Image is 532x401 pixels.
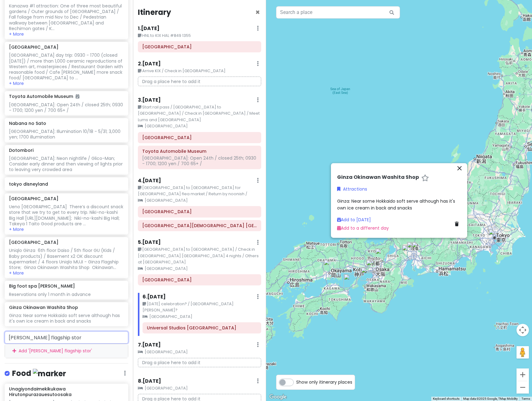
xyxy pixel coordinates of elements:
div: Nagoya Station [407,242,420,255]
h6: 8 . [DATE] [138,378,161,385]
h6: [GEOGRAPHIC_DATA] [9,240,59,245]
span: Ginza: Near some Hokkaido soft serve although has it's own ice cream in back and snacks [337,198,456,211]
button: Keyboard shortcuts [433,397,459,401]
h6: Nagoya Station [142,135,257,140]
button: + More [9,270,24,276]
a: Add to [DATE] [337,217,371,223]
input: Search a place [276,6,400,19]
button: Drag Pegman onto the map to open Street View [517,346,529,359]
h6: Kitano Temple kyoto [142,223,257,228]
div: Okayama [323,259,337,273]
h6: Osaka Station [142,277,257,283]
small: [GEOGRAPHIC_DATA] [138,385,261,391]
small: [GEOGRAPHIC_DATA] [138,266,261,272]
button: Map camera controls [517,324,529,336]
h6: Kyoto Station [142,209,257,214]
h6: 6 . [DATE] [143,294,166,300]
div: Kanazwa #1 attraction: One of three most beautiful gardens / Outer grounds of [GEOGRAPHIC_DATA] /... [9,3,124,31]
i: Added to itinerary [76,94,79,99]
div: Otsuka Museum of Art [344,274,357,288]
h6: Toyota Automobile Museum [142,148,257,154]
div: Osaka Station [368,258,381,271]
div: Unagiyondaimekikukawa Hirutonpurazauesutoosaka [368,258,381,272]
small: [GEOGRAPHIC_DATA] to [GEOGRAPHIC_DATA] for [GEOGRAPHIC_DATA] flea market / Return by noonish / [138,185,261,197]
div: [GEOGRAPHIC_DATA]: Open 24th / closed 25th; 0930 - 1700; 1200 yen / 700 65+ / [9,102,124,113]
a: Add to a different day [337,225,389,231]
small: [GEOGRAPHIC_DATA] [138,349,261,355]
h6: 5 . [DATE] [138,239,161,246]
div: Kyoto Station [375,248,389,262]
div: Hotel Villa Fontaine Grand Haneda Airport [488,229,502,243]
div: Universal Studios Japan [366,259,380,273]
div: Reservations only 1 month in advance [9,292,124,297]
a: Attractions [337,186,367,193]
button: Close [255,9,260,16]
h4: Itinerary [138,7,171,17]
p: Drag a place here to add it [138,358,261,368]
button: Close [455,164,464,174]
h6: 2 . [DATE] [138,61,161,67]
div: [GEOGRAPHIC_DATA]: Open 24th / closed 25th; 0930 - 1700; 1200 yen / 700 65+ / [142,155,257,166]
small: Start rail pass / [GEOGRAPHIC_DATA] to [GEOGRAPHIC_DATA] / Check in [GEOGRAPHIC_DATA] / Meet Lums... [138,104,261,123]
div: [GEOGRAPHIC_DATA]: Illumination 10/18 - 5/31; 3,000 yen; 1700 illumination [9,129,124,140]
h6: Ginza Okinawan Washita Shop [337,174,419,181]
h4: Food [12,368,66,379]
input: + Add place or address [5,331,128,344]
div: Ueno [GEOGRAPHIC_DATA] There’s a discount snack store that we try to get to every trip. Niki-no-k... [9,204,124,227]
small: [GEOGRAPHIC_DATA] to [GEOGRAPHIC_DATA] / Check in [GEOGRAPHIC_DATA] [GEOGRAPHIC_DATA] 4 nights / ... [138,246,261,265]
div: Osaka Aquarium Kaiyukan [366,260,380,273]
small: Arrive KIX / Check in [GEOGRAPHIC_DATA] [138,68,261,74]
div: Toyota Automobile Museum [412,242,425,255]
small: [GEOGRAPHIC_DATA] [138,123,261,129]
div: HOTEL ROYAL CLASSIC OSAKA [368,259,382,273]
span: Map data ©2025 Google, TMap Mobility [463,397,518,400]
button: + More [9,31,24,37]
button: Zoom in [517,368,529,381]
div: [GEOGRAPHIC_DATA]: Neon nightlife / Glico-Man; Consider early dinner and then viewing of lights p... [9,156,124,173]
button: Zoom out [517,381,529,394]
small: [GEOGRAPHIC_DATA] [138,197,261,204]
h6: Toyota Automobile Museum [9,94,79,99]
div: Shinagawa Prince Hotel Main Tower [487,226,501,240]
div: Add ' [PERSON_NAME] flagship stor ' [5,344,128,358]
img: marker [33,369,66,378]
div: [GEOGRAPHIC_DATA] day trip: 0930 - 1700 (closed [DATE]) / more than 1,000 ceramic reproductions o... [9,52,124,81]
i: close [456,165,463,172]
div: Ginza: Near some Hokkaido soft serve although has it's own ice cream in back and snacks [9,313,124,324]
small: [GEOGRAPHIC_DATA] [143,314,261,320]
h6: Nabana no Sato [9,121,46,126]
h6: 4 . [DATE] [138,178,161,184]
div: Kansai International Airport [361,267,374,281]
a: Open this area in Google Maps (opens a new window) [268,393,288,401]
small: [DATE] celebration? / [GEOGRAPHIC_DATA] [PERSON_NAME]? [143,301,261,314]
div: Nabana no Sato [402,245,415,258]
h6: [GEOGRAPHIC_DATA] [9,44,59,50]
h6: 3 . [DATE] [138,97,161,104]
p: Drag a place here to add it [138,77,261,86]
h6: Ginza Okinawan Washita Shop [9,305,78,310]
h6: Kansai International Airport [142,44,257,50]
h6: Unagiyondaimekikukawa Hirutonpurazauesutoosaka [9,386,124,397]
div: Uniqlo Ginza 6th floor Daiso / 5th floor GU (Kids / Baby products) / Basement x2 OK discount supe... [9,248,124,270]
a: Delete place [455,221,461,227]
h6: Universal Studios Japan [147,325,257,331]
button: + More [9,227,24,232]
small: HNL to KIX HAL #849 1355 [138,33,261,39]
a: Terms (opens in new tab) [521,397,530,400]
h6: [GEOGRAPHIC_DATA] [9,196,59,201]
h6: tokyo disneyland [9,181,124,187]
a: Star place [421,174,429,183]
span: Close itinerary [255,7,260,17]
h6: 1 . [DATE] [138,25,160,32]
h6: Big foot spa [PERSON_NAME] [9,283,75,289]
img: Google [268,393,288,401]
h6: Dotombori [9,148,33,153]
h6: 7 . [DATE] [138,342,161,348]
span: Show only itinerary places [296,379,352,386]
button: + More [9,81,24,86]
